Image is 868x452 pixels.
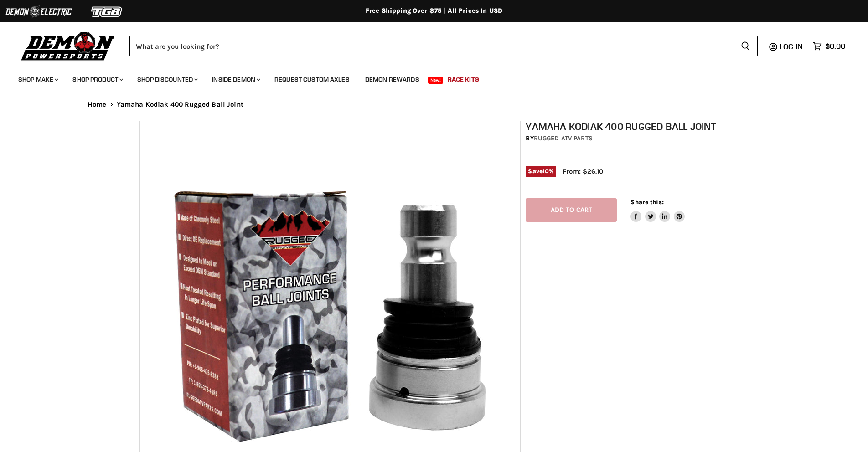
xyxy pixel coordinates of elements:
[129,36,734,56] input: Search
[534,134,593,142] a: Rugged ATV Parts
[630,199,663,205] span: Share this:
[526,166,556,176] span: Save %
[268,70,356,89] a: Request Custom Axles
[808,40,850,53] a: $0.00
[117,101,243,108] span: Yamaha Kodiak 400 Rugged Ball Joint
[11,70,64,89] a: Shop Make
[130,70,203,89] a: Shop Discounted
[205,70,266,89] a: Inside Demon
[526,134,734,144] div: by
[69,101,799,108] nav: Breadcrumbs
[734,36,758,56] button: Search
[18,30,118,62] img: Demon Powersports
[73,3,141,21] img: TGB Logo 2
[780,42,803,51] span: Log in
[5,3,73,21] img: Demon Electric Logo 2
[69,7,799,15] div: Free Shipping Over $75 | All Prices In USD
[11,67,843,89] ul: Main menu
[66,70,129,89] a: Shop Product
[526,121,734,132] h1: Yamaha Kodiak 400 Rugged Ball Joint
[563,167,603,175] span: From: $26.10
[825,42,845,51] span: $0.00
[88,101,107,108] a: Home
[542,168,549,175] span: 10
[129,36,758,56] form: Product
[441,70,486,89] a: Race Kits
[630,198,685,222] aside: Share this:
[358,70,426,89] a: Demon Rewards
[775,42,808,51] a: Log in
[428,77,444,84] span: New!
